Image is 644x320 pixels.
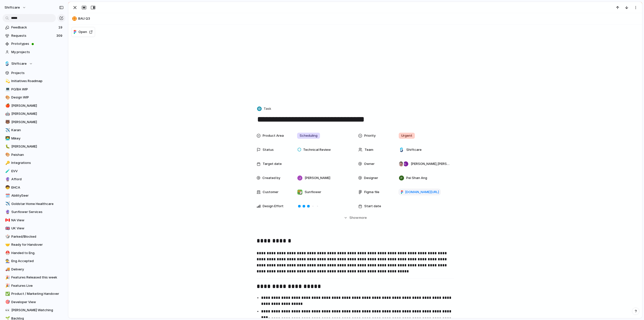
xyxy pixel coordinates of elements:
[263,161,282,166] span: Target date
[3,282,65,290] a: 🎉Features Live
[3,110,65,118] div: 🤖[PERSON_NAME]
[11,283,64,288] span: Features Live
[3,192,65,199] a: 🗓️AbilitySeer
[11,50,64,55] span: My projects
[11,160,64,165] span: Integrations
[5,201,9,207] div: ✈️
[3,102,65,110] a: 🍎[PERSON_NAME]
[3,200,65,208] div: ✈️Goldstar Home Healthcare
[11,61,27,66] span: Shiftcare
[11,152,64,157] span: Peishan
[3,94,65,101] a: 🎨Design WIP
[5,307,9,313] div: 👀
[11,201,64,206] span: Goldstar Home Healthcare
[262,175,280,181] span: Created by
[263,204,284,209] span: Design Effort
[411,161,450,166] span: [PERSON_NAME] , [PERSON_NAME]
[5,291,10,296] button: ✅
[3,290,65,298] a: ✅Product / Marketing Handover
[3,266,65,273] a: 🚚Delivery
[11,300,64,305] span: Developer View
[3,48,65,56] a: My projects
[3,184,65,191] a: 🧒EHCA
[5,127,9,133] div: ✈️
[3,143,65,150] div: 🐛[PERSON_NAME]
[11,95,64,100] span: Design WIP
[359,215,367,220] span: more
[3,175,65,183] div: 🔮Afford
[5,209,10,215] button: 🔮
[78,29,87,34] span: Open
[11,128,64,133] span: Karan
[263,147,274,152] span: Status
[5,283,10,288] button: 🎉
[349,215,358,220] span: Show
[5,136,10,141] button: 👨‍💻
[3,249,65,257] a: ⛑️Handed to Eng.
[56,33,63,38] span: 309
[5,234,10,239] button: 🎲
[364,190,379,195] span: Figma file
[11,70,64,76] span: Projects
[5,267,10,272] button: 🚚
[3,306,65,314] div: 👀[PERSON_NAME] Watching
[5,258,9,264] div: 👨‍🏭
[5,251,10,256] button: ⛑️
[3,24,65,31] a: Feedback19
[3,77,65,85] a: 💫Initiatives Roadmap
[11,136,64,141] span: Mikey
[11,251,64,256] span: Handed to Eng.
[3,298,65,306] div: 🎯Developer View
[406,175,427,181] span: Pei Shan Ang
[11,275,64,280] span: Features Released this week
[5,193,10,198] button: 🗓️
[5,300,10,305] button: 🎯
[78,16,640,21] span: BAU Q3
[5,119,9,125] div: 🐻
[3,217,65,224] div: 🇨🇦NA View
[5,152,10,157] button: 🎨
[5,209,9,215] div: 🔮
[5,103,10,108] button: 🍎
[300,133,317,138] span: Scheduling
[3,225,65,232] div: 🇬🇧UK View
[3,159,65,167] a: 🔑Integrations
[5,185,9,190] div: 🧒
[11,218,64,223] span: NA View
[11,79,64,84] span: Initiatives Roadmap
[405,190,439,195] span: [DOMAIN_NAME][URL]
[11,209,64,215] span: Sunflower Services
[3,118,65,126] a: 🐻[PERSON_NAME]
[11,291,64,296] span: Product / Marketing Handover
[3,135,65,142] a: 👨‍💻Mikey
[3,126,65,134] a: ✈️Karan
[71,27,95,37] button: Open
[263,133,284,138] span: Product Area
[3,167,65,175] a: 🧪EVV
[3,208,65,216] a: 🔮Sunflower Services
[3,86,65,93] div: 💻PO/BA WIP
[264,106,271,111] span: Task
[11,111,64,116] span: [PERSON_NAME]
[5,226,10,231] button: 🇬🇧
[5,168,9,174] div: 🧪
[5,128,10,133] button: ✈️
[364,175,378,181] span: Designer
[406,147,422,152] span: Shiftcare
[3,233,65,240] div: 🎲Parked/Blocked
[11,193,64,198] span: AbilitySeer
[11,259,64,264] span: Eng Accepted
[3,274,65,281] div: 🎉Features Released this week
[5,299,9,305] div: 🎯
